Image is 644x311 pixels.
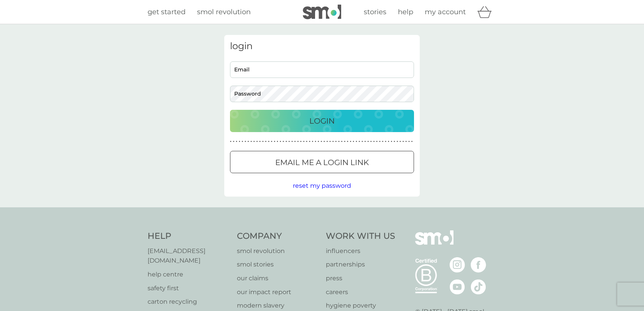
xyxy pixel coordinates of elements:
h3: login [230,41,414,52]
p: ● [329,140,331,144]
p: ● [356,140,357,144]
p: ● [341,140,343,144]
p: ● [411,140,413,144]
p: ● [402,140,404,144]
p: ● [394,140,395,144]
a: partnerships [326,260,395,270]
a: influencers [326,246,395,256]
img: visit the smol Tiktok page [471,279,486,294]
p: ● [353,140,354,144]
span: stories [364,8,386,16]
img: visit the smol Instagram page [450,257,465,273]
h4: Work With Us [326,230,395,242]
p: ● [253,140,255,144]
p: ● [315,140,316,144]
a: [EMAIL_ADDRESS][DOMAIN_NAME] [148,246,229,266]
span: my account [425,8,466,16]
p: ● [280,140,281,144]
p: ● [379,140,381,144]
p: ● [262,140,264,144]
p: ● [286,140,287,144]
p: ● [259,140,261,144]
p: ● [268,140,269,144]
p: ● [391,140,392,144]
img: smol [303,5,341,19]
p: ● [388,140,389,144]
p: ● [347,140,348,144]
p: ● [277,140,278,144]
a: smol revolution [237,246,319,256]
a: my account [425,7,466,18]
p: ● [318,140,319,144]
a: our claims [237,273,319,283]
a: careers [326,287,395,297]
p: ● [230,140,232,144]
p: ● [233,140,235,144]
a: smol stories [237,260,319,270]
a: press [326,273,395,283]
p: ● [399,140,401,144]
p: ● [283,140,284,144]
a: hygiene poverty [326,301,395,311]
p: ● [350,140,352,144]
p: ● [242,140,243,144]
span: get started [148,8,186,16]
p: ● [236,140,237,144]
p: safety first [148,283,229,293]
p: ● [245,140,246,144]
p: ● [359,140,360,144]
p: ● [303,140,305,144]
a: help centre [148,270,229,280]
p: ● [250,140,252,144]
a: help [398,7,413,18]
p: ● [365,140,366,144]
p: ● [291,140,293,144]
p: ● [297,140,299,144]
img: smol [415,230,453,256]
p: Email me a login link [275,156,369,169]
p: ● [300,140,302,144]
h4: Company [237,230,319,242]
p: Login [309,115,335,127]
p: ● [335,140,337,144]
a: get started [148,7,186,18]
p: ● [309,140,310,144]
p: ● [306,140,307,144]
h4: Help [148,230,229,242]
p: ● [289,140,290,144]
a: stories [364,7,386,18]
p: ● [361,140,363,144]
span: help [398,8,413,16]
p: ● [327,140,328,144]
p: ● [248,140,249,144]
span: reset my password [293,182,351,189]
button: reset my password [293,181,351,191]
p: ● [271,140,273,144]
p: ● [294,140,296,144]
p: ● [274,140,275,144]
span: smol revolution [197,8,251,16]
p: ● [406,140,407,144]
img: visit the smol Facebook page [471,257,486,273]
a: carton recycling [148,297,229,307]
div: basket [477,4,496,20]
p: ● [320,140,322,144]
p: ● [373,140,375,144]
button: Login [230,110,414,132]
p: ● [324,140,325,144]
img: visit the smol Youtube page [450,279,465,294]
p: ● [408,140,410,144]
p: ● [370,140,372,144]
p: ● [367,140,369,144]
p: ● [256,140,258,144]
p: ● [344,140,345,144]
